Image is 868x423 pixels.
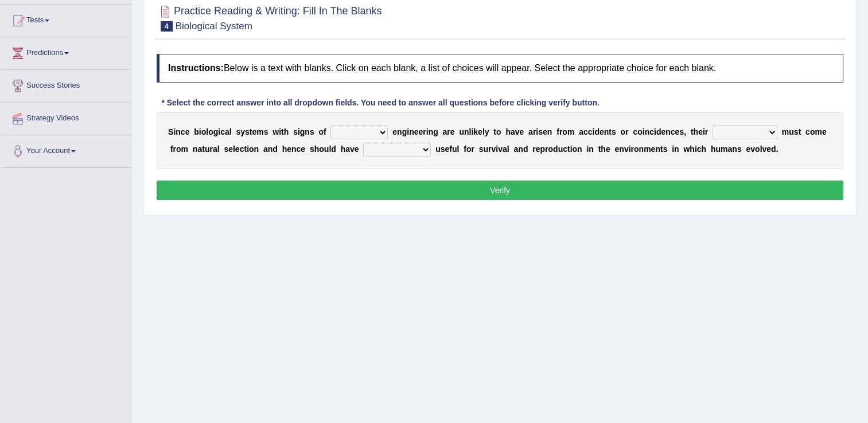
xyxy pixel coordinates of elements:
[651,144,655,154] b: e
[721,144,727,154] b: m
[233,144,235,154] b: l
[418,127,423,136] b: e
[625,127,628,136] b: r
[402,127,407,136] b: g
[533,127,536,136] b: r
[553,144,558,154] b: d
[176,21,252,32] small: Biological System
[157,54,843,83] h4: Below is a text with blanks. Click on each blank, a list of choices will appear. Select the appro...
[639,144,644,154] b: n
[789,127,794,136] b: u
[229,127,232,136] b: l
[429,127,434,136] b: n
[815,127,822,136] b: m
[760,144,762,154] b: l
[536,144,540,154] b: e
[157,97,604,109] div: * Select the correct answer into all dropdown fields. You need to answer all questions before cli...
[567,144,570,154] b: t
[771,144,776,154] b: d
[464,127,469,136] b: n
[433,127,438,136] b: g
[224,144,228,154] b: s
[268,144,273,154] b: n
[228,144,233,154] b: e
[414,127,419,136] b: e
[766,144,771,154] b: e
[249,144,254,154] b: o
[674,144,679,154] b: n
[600,127,604,136] b: e
[592,127,594,136] b: i
[629,144,631,154] b: i
[695,144,697,154] b: i
[447,127,450,136] b: r
[301,144,305,154] b: e
[579,127,583,136] b: a
[300,127,305,136] b: g
[663,144,667,154] b: s
[755,144,760,154] b: o
[263,144,268,154] b: a
[822,127,827,136] b: e
[213,127,219,136] b: g
[244,144,247,154] b: t
[563,144,567,154] b: c
[703,127,705,136] b: i
[256,127,263,136] b: m
[197,144,202,154] b: a
[523,144,528,154] b: d
[442,127,447,136] b: a
[483,144,488,154] b: u
[496,127,501,136] b: o
[782,127,789,136] b: m
[515,127,520,136] b: v
[199,127,201,136] b: i
[661,127,665,136] b: e
[235,144,240,154] b: e
[711,144,716,154] b: h
[287,144,291,154] b: e
[218,127,220,136] b: i
[293,127,298,136] b: s
[505,127,511,136] b: h
[208,127,213,136] b: o
[245,127,250,136] b: s
[450,127,455,136] b: e
[598,144,601,154] b: t
[324,144,329,154] b: u
[513,144,518,154] b: a
[392,127,397,136] b: e
[157,3,382,32] h2: Practice Reading & Writing: Fill In The Blanks
[810,127,815,136] b: o
[449,144,452,154] b: f
[240,144,244,154] b: c
[273,127,279,136] b: w
[345,144,350,154] b: a
[589,144,594,154] b: n
[1,37,131,66] a: Predictions
[161,21,173,32] span: 4
[452,144,457,154] b: u
[397,127,402,136] b: n
[701,144,706,154] b: h
[225,127,229,136] b: a
[620,127,625,136] b: o
[471,127,473,136] b: i
[614,144,619,154] b: e
[1,5,131,33] a: Tests
[331,144,336,154] b: d
[324,127,326,136] b: f
[548,144,553,154] b: o
[572,144,577,154] b: o
[794,127,799,136] b: s
[705,127,708,136] b: r
[558,144,563,154] b: u
[355,144,359,154] b: e
[193,144,198,154] b: n
[176,144,181,154] b: o
[746,144,750,154] b: e
[619,144,624,154] b: n
[543,127,547,136] b: e
[181,144,188,154] b: m
[423,127,426,136] b: r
